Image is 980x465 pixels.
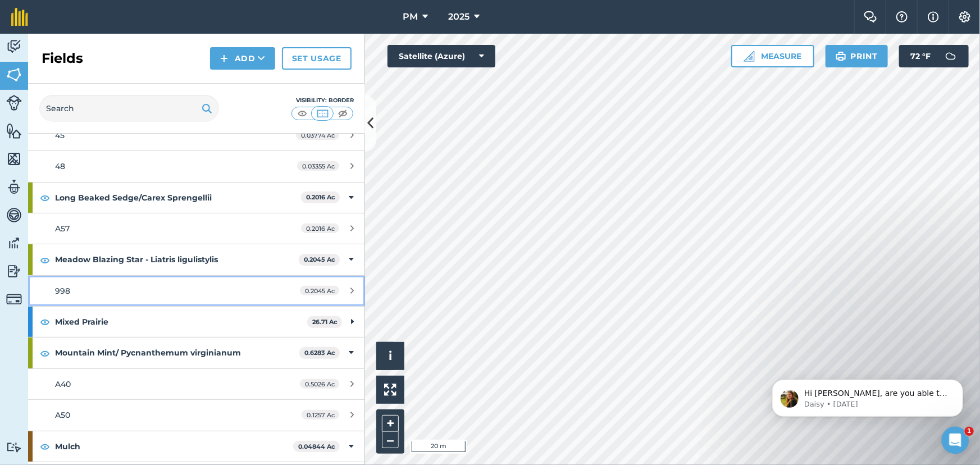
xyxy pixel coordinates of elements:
span: 0.1257 Ac [302,410,339,420]
button: + [382,415,399,432]
strong: Mixed Prairie [55,307,307,337]
img: svg+xml;base64,PHN2ZyB4bWxucz0iaHR0cDovL3d3dy53My5vcmcvMjAwMC9zdmciIHdpZHRoPSIxOSIgaGVpZ2h0PSIyNC... [836,49,846,63]
img: svg+xml;base64,PD94bWwgdmVyc2lvbj0iMS4wIiBlbmNvZGluZz0idXRmLTgiPz4KPCEtLSBHZW5lcmF0b3I6IEFkb2JlIE... [6,442,22,453]
a: A570.2016 Ac [28,213,365,244]
span: 1 [965,427,974,436]
div: Visibility: Border [291,96,354,105]
span: 45 [55,130,65,140]
button: Measure [731,45,814,67]
img: svg+xml;base64,PD94bWwgdmVyc2lvbj0iMS4wIiBlbmNvZGluZz0idXRmLTgiPz4KPCEtLSBHZW5lcmF0b3I6IEFkb2JlIE... [6,207,22,224]
a: A400.5026 Ac [28,369,365,399]
p: Message from Daisy, sent 1w ago [49,43,194,53]
span: i [389,349,392,363]
img: svg+xml;base64,PHN2ZyB4bWxucz0iaHR0cDovL3d3dy53My5vcmcvMjAwMC9zdmciIHdpZHRoPSIxNCIgaGVpZ2h0PSIyNC... [220,52,228,65]
strong: 0.6283 Ac [304,349,335,357]
img: svg+xml;base64,PHN2ZyB4bWxucz0iaHR0cDovL3d3dy53My5vcmcvMjAwMC9zdmciIHdpZHRoPSIxOCIgaGVpZ2h0PSIyNC... [40,253,50,267]
div: Long Beaked Sedge/Carex Sprengellii0.2016 Ac [28,183,365,213]
strong: 0.04844 Ac [298,443,335,450]
span: 72 ° F [910,45,931,67]
img: Two speech bubbles overlapping with the left bubble in the forefront [864,11,877,22]
img: A cog icon [958,11,972,22]
img: svg+xml;base64,PD94bWwgdmVyc2lvbj0iMS4wIiBlbmNvZGluZz0idXRmLTgiPz4KPCEtLSBHZW5lcmF0b3I6IEFkb2JlIE... [6,95,22,111]
button: 72 °F [899,45,969,67]
img: svg+xml;base64,PHN2ZyB4bWxucz0iaHR0cDovL3d3dy53My5vcmcvMjAwMC9zdmciIHdpZHRoPSIxOCIgaGVpZ2h0PSIyNC... [40,347,50,360]
span: 0.5026 Ac [300,379,339,389]
strong: 26.71 Ac [312,318,338,326]
img: svg+xml;base64,PD94bWwgdmVyc2lvbj0iMS4wIiBlbmNvZGluZz0idXRmLTgiPz4KPCEtLSBHZW5lcmF0b3I6IEFkb2JlIE... [6,291,22,307]
span: A50 [55,410,70,420]
img: svg+xml;base64,PHN2ZyB4bWxucz0iaHR0cDovL3d3dy53My5vcmcvMjAwMC9zdmciIHdpZHRoPSIxOCIgaGVpZ2h0PSIyNC... [40,315,50,329]
strong: Mulch [55,431,293,462]
strong: Meadow Blazing Star - Liatris ligulistylis [55,244,299,275]
img: svg+xml;base64,PHN2ZyB4bWxucz0iaHR0cDovL3d3dy53My5vcmcvMjAwMC9zdmciIHdpZHRoPSI1MCIgaGVpZ2h0PSI0MC... [336,108,350,119]
iframe: Intercom notifications message [755,356,980,435]
a: 450.03774 Ac [28,120,365,151]
img: svg+xml;base64,PHN2ZyB4bWxucz0iaHR0cDovL3d3dy53My5vcmcvMjAwMC9zdmciIHdpZHRoPSIxOSIgaGVpZ2h0PSIyNC... [202,102,212,115]
img: Profile image for Daisy [25,34,43,52]
span: 0.2016 Ac [301,224,339,233]
span: 0.2045 Ac [300,286,339,295]
img: Four arrows, one pointing top left, one top right, one bottom right and the last bottom left [384,384,396,396]
div: message notification from Daisy, 1w ago. Hi Dave, are you able to help by writing a review? ⭐️ Th... [17,24,208,61]
img: svg+xml;base64,PHN2ZyB4bWxucz0iaHR0cDovL3d3dy53My5vcmcvMjAwMC9zdmciIHdpZHRoPSIxOCIgaGVpZ2h0PSIyNC... [40,191,50,204]
div: Mulch0.04844 Ac [28,431,365,462]
img: A question mark icon [895,11,909,22]
img: svg+xml;base64,PHN2ZyB4bWxucz0iaHR0cDovL3d3dy53My5vcmcvMjAwMC9zdmciIHdpZHRoPSI1NiIgaGVpZ2h0PSI2MC... [6,151,22,167]
img: svg+xml;base64,PD94bWwgdmVyc2lvbj0iMS4wIiBlbmNvZGluZz0idXRmLTgiPz4KPCEtLSBHZW5lcmF0b3I6IEFkb2JlIE... [6,179,22,195]
button: Print [826,45,888,67]
span: 0.03774 Ac [296,130,339,140]
a: 480.03355 Ac [28,151,365,181]
button: Add [210,47,275,70]
strong: Long Beaked Sedge/Carex Sprengellii [55,183,301,213]
div: Meadow Blazing Star - Liatris ligulistylis0.2045 Ac [28,244,365,275]
span: 0.03355 Ac [297,161,339,171]
img: svg+xml;base64,PHN2ZyB4bWxucz0iaHR0cDovL3d3dy53My5vcmcvMjAwMC9zdmciIHdpZHRoPSIxNyIgaGVpZ2h0PSIxNy... [928,10,939,24]
span: 998 [55,286,70,296]
strong: 0.2016 Ac [306,193,335,201]
img: svg+xml;base64,PD94bWwgdmVyc2lvbj0iMS4wIiBlbmNvZGluZz0idXRmLTgiPz4KPCEtLSBHZW5lcmF0b3I6IEFkb2JlIE... [6,263,22,280]
span: A57 [55,224,70,234]
a: 9980.2045 Ac [28,276,365,306]
div: Mixed Prairie26.71 Ac [28,307,365,337]
img: fieldmargin Logo [11,8,28,26]
button: – [382,432,399,448]
span: 2025 [448,10,470,24]
span: A40 [55,379,71,389]
p: Hi [PERSON_NAME], are you able to help by writing a review? ⭐️ Thank you for continuing using fie... [49,32,194,43]
img: svg+xml;base64,PHN2ZyB4bWxucz0iaHR0cDovL3d3dy53My5vcmcvMjAwMC9zdmciIHdpZHRoPSI1NiIgaGVpZ2h0PSI2MC... [6,122,22,139]
a: A500.1257 Ac [28,400,365,430]
img: Ruler icon [744,51,755,62]
button: Satellite (Azure) [388,45,495,67]
span: 48 [55,161,65,171]
img: svg+xml;base64,PD94bWwgdmVyc2lvbj0iMS4wIiBlbmNvZGluZz0idXRmLTgiPz4KPCEtLSBHZW5lcmF0b3I6IEFkb2JlIE... [6,38,22,55]
iframe: Intercom live chat [942,427,969,454]
h2: Fields [42,49,83,67]
img: svg+xml;base64,PD94bWwgdmVyc2lvbj0iMS4wIiBlbmNvZGluZz0idXRmLTgiPz4KPCEtLSBHZW5lcmF0b3I6IEFkb2JlIE... [6,235,22,252]
img: svg+xml;base64,PHN2ZyB4bWxucz0iaHR0cDovL3d3dy53My5vcmcvMjAwMC9zdmciIHdpZHRoPSI1MCIgaGVpZ2h0PSI0MC... [295,108,309,119]
img: svg+xml;base64,PHN2ZyB4bWxucz0iaHR0cDovL3d3dy53My5vcmcvMjAwMC9zdmciIHdpZHRoPSI1MCIgaGVpZ2h0PSI0MC... [316,108,330,119]
strong: Mountain Mint/ Pycnanthemum virginianum [55,338,299,368]
img: svg+xml;base64,PHN2ZyB4bWxucz0iaHR0cDovL3d3dy53My5vcmcvMjAwMC9zdmciIHdpZHRoPSIxOCIgaGVpZ2h0PSIyNC... [40,440,50,453]
div: Mountain Mint/ Pycnanthemum virginianum0.6283 Ac [28,338,365,368]
img: svg+xml;base64,PD94bWwgdmVyc2lvbj0iMS4wIiBlbmNvZGluZz0idXRmLTgiPz4KPCEtLSBHZW5lcmF0b3I6IEFkb2JlIE... [940,45,962,67]
button: i [376,342,404,370]
a: Set usage [282,47,352,70]
span: PM [403,10,418,24]
input: Search [39,95,219,122]
img: svg+xml;base64,PHN2ZyB4bWxucz0iaHR0cDovL3d3dy53My5vcmcvMjAwMC9zdmciIHdpZHRoPSI1NiIgaGVpZ2h0PSI2MC... [6,66,22,83]
strong: 0.2045 Ac [304,256,335,263]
